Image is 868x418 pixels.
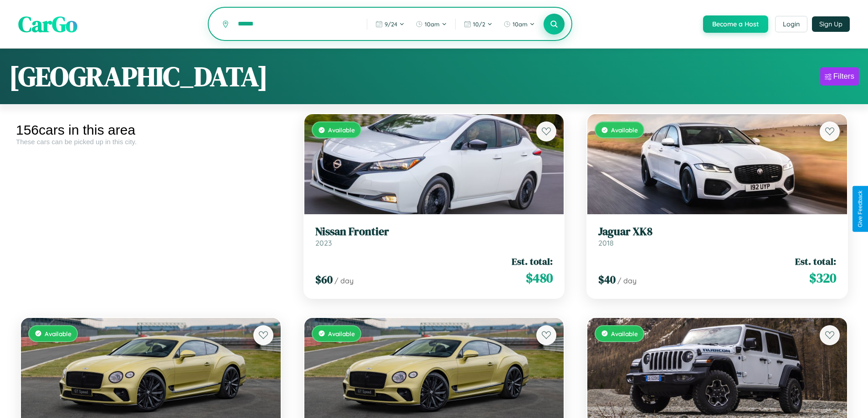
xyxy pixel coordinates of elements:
span: $ 320 [809,269,836,287]
div: 156 cars in this area [16,122,286,138]
span: Est. total: [512,255,553,268]
a: Jaguar XK82018 [598,225,836,247]
span: $ 480 [526,269,553,287]
div: These cars can be picked up in this city. [16,138,286,146]
span: Available [328,330,355,337]
button: Login [775,16,807,32]
span: 2018 [598,238,614,247]
span: CarGo [18,9,77,39]
button: Sign Up [812,16,850,32]
div: Give Feedback [857,191,863,227]
span: 10am [513,20,528,28]
span: 9 / 24 [385,20,397,28]
span: / day [617,276,637,285]
button: Become a Host [703,15,768,33]
h1: [GEOGRAPHIC_DATA] [9,58,268,95]
button: 10am [499,17,539,31]
h3: Jaguar XK8 [598,225,836,238]
span: Available [611,126,638,134]
a: Nissan Frontier2023 [315,225,553,247]
span: Available [45,330,72,337]
span: 10am [425,20,440,28]
button: 9/24 [371,17,409,31]
span: $ 40 [598,272,616,287]
button: 10am [411,17,452,31]
h3: Nissan Frontier [315,225,553,238]
span: Available [328,126,355,134]
span: 10 / 2 [473,20,485,28]
span: Est. total: [795,255,836,268]
span: / day [334,276,354,285]
button: Filters [820,67,859,86]
span: 2023 [315,238,332,247]
span: Available [611,330,638,337]
button: 10/2 [459,17,497,31]
span: $ 60 [315,272,333,287]
div: Filters [833,72,854,81]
